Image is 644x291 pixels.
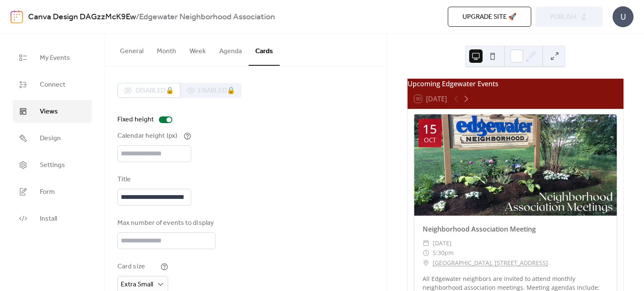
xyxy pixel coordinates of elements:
a: Install [13,207,92,230]
span: Upgrade site 🚀 [462,12,517,22]
button: Upgrade site 🚀 [448,7,531,27]
div: Neighborhood Association Meeting [414,224,617,234]
a: Form [13,180,92,203]
button: Month [150,34,183,65]
div: ​ [423,258,429,268]
div: Calendar height (px) [117,131,182,141]
a: [GEOGRAPHIC_DATA], [STREET_ADDRESS] [433,258,548,268]
div: 15 [423,123,437,135]
span: [DATE] [433,238,452,248]
b: Edgewater Neighborhood Association [139,9,275,25]
div: Upcoming Edgewater Events [408,79,623,89]
span: My Events [40,53,70,63]
img: logo [10,10,23,23]
button: Week [183,34,213,65]
button: General [113,34,150,65]
div: ​ [423,248,429,258]
div: Oct [424,137,436,143]
span: Connect [40,80,65,90]
a: My Events [13,46,92,69]
span: Settings [40,160,65,170]
a: Canva Design DAGzzMcK9Ew [28,9,136,25]
button: Agenda [213,34,249,65]
span: Extra Small [121,278,153,291]
div: Title [117,175,190,185]
span: Views [40,107,58,117]
span: Install [40,214,57,224]
div: Max number of events to display [117,218,214,228]
div: Card size [117,262,159,272]
a: Design [13,127,92,149]
div: U [613,6,634,27]
span: 5:30pm [433,248,454,258]
a: Settings [13,154,92,176]
b: / [136,9,139,25]
div: Fixed height [117,115,154,125]
a: Connect [13,73,92,96]
a: Views [13,100,92,123]
div: ​ [423,238,429,248]
button: Cards [249,34,280,66]
span: Form [40,187,55,197]
span: Design [40,134,61,144]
